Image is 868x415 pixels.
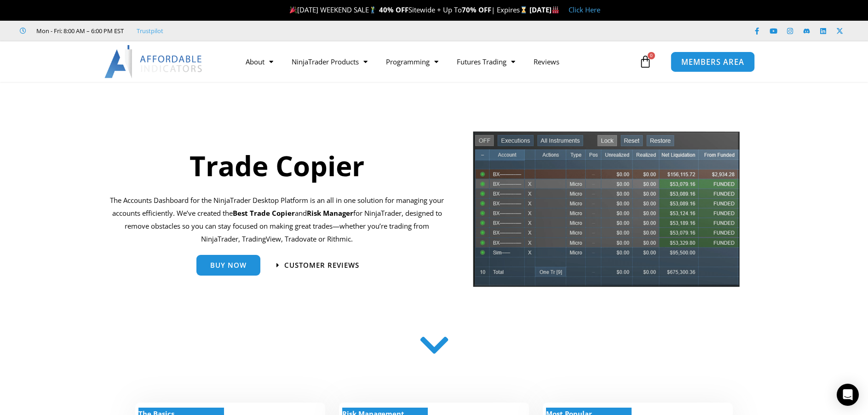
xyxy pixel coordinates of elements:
img: tradecopier | Affordable Indicators – NinjaTrader [472,130,741,294]
span: 0 [648,52,655,59]
h1: Trade Copier [110,146,444,185]
a: NinjaTrader Products [282,51,377,72]
p: The Accounts Dashboard for the NinjaTrader Desktop Platform is an all in one solution for managin... [110,194,444,245]
span: Buy Now [210,262,247,269]
strong: [DATE] [529,5,559,14]
a: Customer Reviews [276,262,359,269]
strong: 70% OFF [462,5,491,14]
img: 🎉 [290,6,297,13]
a: Reviews [524,51,569,72]
strong: 40% OFF [379,5,408,14]
img: ⌛ [520,6,527,13]
img: 🏌️‍♂️ [369,6,376,13]
span: Customer Reviews [284,262,359,269]
strong: Risk Manager [307,208,353,218]
img: 🏭 [552,6,559,13]
div: Open Intercom Messenger [837,384,859,406]
span: [DATE] WEEKEND SALE Sitewide + Up To | Expires [287,5,529,14]
a: MEMBERS AREA [671,51,755,72]
a: 0 [625,48,666,75]
img: LogoAI | Affordable Indicators – NinjaTrader [104,45,203,78]
span: MEMBERS AREA [681,58,744,66]
a: Buy Now [196,255,260,276]
a: Futures Trading [448,51,524,72]
a: Trustpilot [137,25,163,36]
nav: Menu [236,51,637,72]
b: Best Trade Copier [233,208,295,218]
a: Click Here [569,5,600,14]
a: Programming [377,51,448,72]
a: About [236,51,282,72]
span: Mon - Fri: 8:00 AM – 6:00 PM EST [34,25,124,36]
